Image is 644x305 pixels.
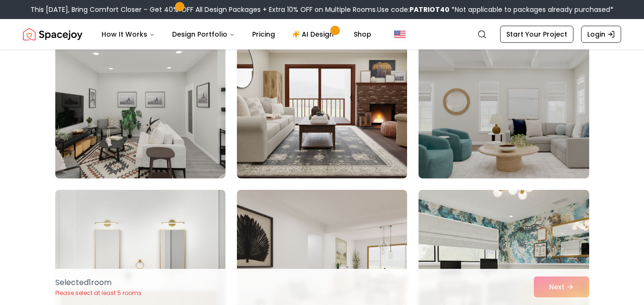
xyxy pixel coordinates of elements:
img: Spacejoy Logo [23,25,82,44]
div: This [DATE], Bring Comfort Closer – Get 40% OFF All Design Packages + Extra 10% OFF on Multiple R... [31,5,613,14]
span: Use code: [377,5,450,14]
nav: Global [23,19,621,49]
img: Room room-4 [55,26,225,178]
a: Spacejoy [23,25,82,44]
a: Pricing [245,25,283,44]
a: Start Your Project [500,26,573,43]
img: Room room-6 [419,26,589,178]
p: Please select at least 5 rooms [55,289,142,297]
img: United States [394,29,406,40]
a: AI Design [285,25,344,44]
img: Room room-5 [237,26,407,178]
p: Selected 1 room [55,277,142,288]
nav: Main [94,25,379,44]
button: Design Portfolio [164,25,243,44]
a: Shop [346,25,379,44]
a: Login [581,26,621,43]
button: How It Works [94,25,163,44]
b: PATRIOT40 [409,5,450,14]
span: *Not applicable to packages already purchased* [450,5,613,14]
